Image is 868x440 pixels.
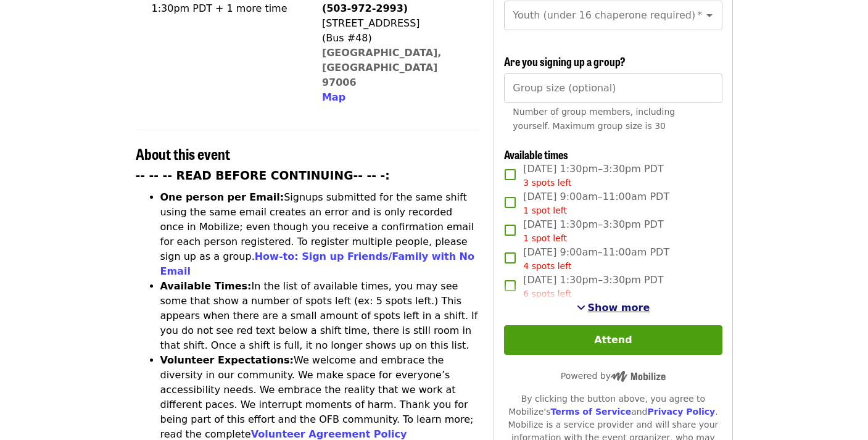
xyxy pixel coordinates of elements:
[523,178,571,188] span: 3 spots left
[561,371,666,381] span: Powered by
[588,302,650,313] span: Show more
[523,245,669,273] span: [DATE] 9:00am–11:00am PDT
[136,143,230,164] span: About this event
[523,205,567,215] span: 1 spot left
[160,279,479,353] li: In the list of available times, you may see some that show a number of spots left (ex: 5 spots le...
[504,146,568,162] span: Available times
[160,354,294,366] strong: Volunteer Expectations:
[504,325,722,355] button: Attend
[136,169,390,182] strong: -- -- -- READ BEFORE CONTINUING-- -- -:
[322,91,345,103] span: Map
[513,107,675,131] span: Number of group members, including yourself. Maximum group size is 30
[160,251,475,277] a: How-to: Sign up Friends/Family with No Email
[550,407,631,417] a: Terms of Service
[152,1,287,16] div: 1:30pm PDT + 1 more time
[322,90,345,105] button: Map
[322,16,469,31] div: [STREET_ADDRESS]
[504,73,722,103] input: [object Object]
[523,289,571,299] span: 6 spots left
[251,428,407,440] a: Volunteer Agreement Policy
[523,189,669,217] span: [DATE] 9:00am–11:00am PDT
[523,233,567,243] span: 1 spot left
[160,190,479,279] li: Signups submitted for the same shift using the same email creates an error and is only recorded o...
[160,191,284,203] strong: One person per Email:
[504,53,626,69] span: Are you signing up a group?
[577,301,650,315] button: See more timeslots
[701,7,718,24] button: Open
[322,47,442,88] a: [GEOGRAPHIC_DATA], [GEOGRAPHIC_DATA] 97006
[160,280,252,292] strong: Available Times:
[523,162,663,189] span: [DATE] 1:30pm–3:30pm PDT
[523,273,663,301] span: [DATE] 1:30pm–3:30pm PDT
[611,371,666,382] img: Powered by Mobilize
[523,217,663,245] span: [DATE] 1:30pm–3:30pm PDT
[322,31,469,46] div: (Bus #48)
[523,261,571,271] span: 4 spots left
[647,407,715,417] a: Privacy Policy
